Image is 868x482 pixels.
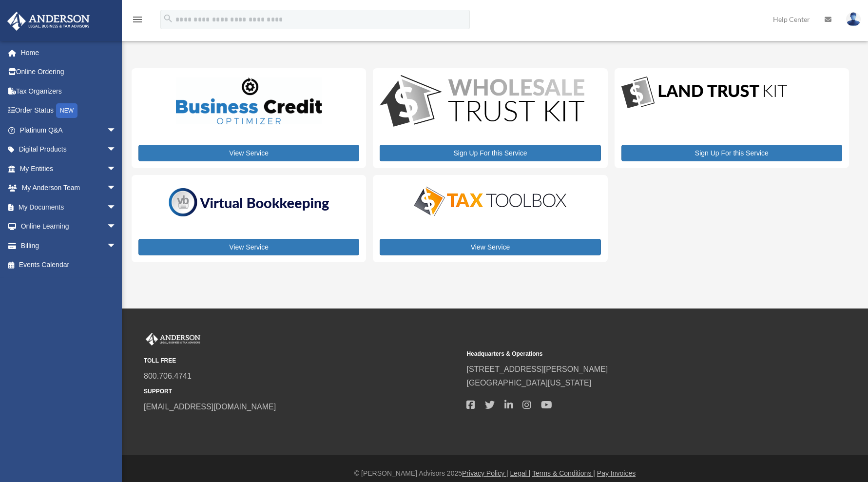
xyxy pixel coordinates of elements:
i: menu [132,14,143,25]
a: My Entitiesarrow_drop_down [7,159,131,178]
small: SUPPORT [144,386,460,397]
small: TOLL FREE [144,356,460,366]
a: Billingarrow_drop_down [7,236,131,255]
a: Privacy Policy | [462,469,508,477]
img: Anderson Advisors Platinum Portal [144,333,202,346]
span: arrow_drop_down [107,159,126,179]
div: NEW [56,103,77,118]
a: 800.706.4741 [144,372,192,380]
a: View Service [138,239,359,255]
a: My Anderson Teamarrow_drop_down [7,178,131,198]
img: WS-Trust-Kit-lgo-1.jpg [380,75,584,129]
a: Sign Up For this Service [380,145,600,161]
a: Terms & Conditions | [532,469,595,477]
span: arrow_drop_down [107,178,126,198]
a: Digital Productsarrow_drop_down [7,140,126,159]
a: Pay Invoices [597,469,636,477]
a: Legal | [510,469,531,477]
span: arrow_drop_down [107,197,126,217]
img: Anderson Advisors Platinum Portal [4,12,93,31]
span: arrow_drop_down [107,120,126,140]
small: Headquarters & Operations [466,349,782,359]
a: [GEOGRAPHIC_DATA][US_STATE] [466,379,591,387]
a: Home [7,43,131,62]
a: menu [132,17,143,25]
img: User Pic [846,12,861,26]
a: Online Learningarrow_drop_down [7,217,131,236]
a: Tax Organizers [7,81,131,101]
a: Sign Up For this Service [621,145,842,161]
a: Order StatusNEW [7,101,131,121]
a: View Service [138,145,359,161]
a: Events Calendar [7,255,131,275]
span: arrow_drop_down [107,217,126,237]
a: [STREET_ADDRESS][PERSON_NAME] [466,365,608,373]
i: search [163,13,174,24]
div: © [PERSON_NAME] Advisors 2025 [122,467,868,480]
a: View Service [380,239,600,255]
span: arrow_drop_down [107,140,126,160]
a: My Documentsarrow_drop_down [7,197,131,217]
span: arrow_drop_down [107,236,126,256]
a: Platinum Q&Aarrow_drop_down [7,120,131,140]
img: LandTrust_lgo-1.jpg [621,75,787,111]
a: [EMAIL_ADDRESS][DOMAIN_NAME] [144,403,276,411]
a: Online Ordering [7,62,131,82]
